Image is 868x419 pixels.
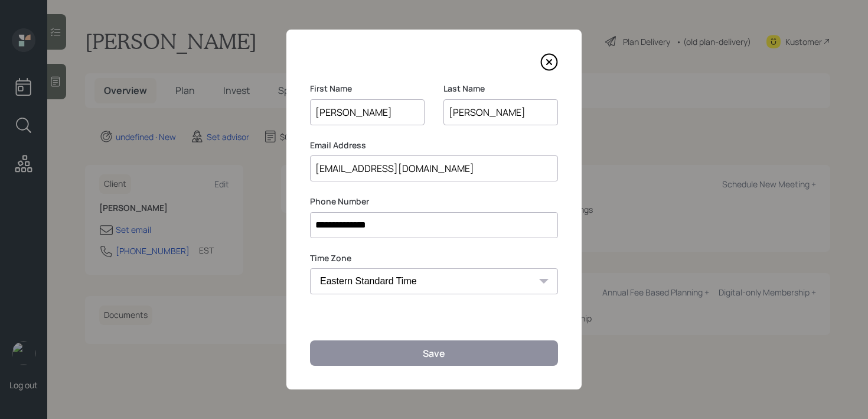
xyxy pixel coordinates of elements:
[310,340,558,366] button: Save
[310,252,558,264] label: Time Zone
[443,83,558,95] label: Last Name
[310,139,558,151] label: Email Address
[310,83,425,95] label: First Name
[423,347,445,360] div: Save
[310,196,558,207] label: Phone Number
